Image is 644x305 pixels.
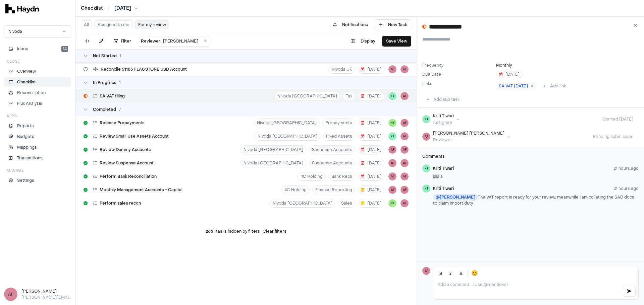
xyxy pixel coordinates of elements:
[4,132,71,141] a: Budgets
[81,5,138,12] nav: breadcrumb
[388,119,396,127] button: NK
[433,186,454,191] span: Kriti Tiwari
[400,172,409,180] span: AF
[101,67,187,72] span: Reconcile 51185 FLAGSTONE USD Account
[17,144,37,150] p: Mappings
[433,194,639,206] p: The VAT report is ready for your review, meanwhile I am collating the SAD docs to claim import duty
[400,92,409,100] button: AF
[100,187,182,193] span: Monthly Management Accounts - Capital
[388,159,396,167] button: AF
[312,185,355,194] button: Finance Reporting
[255,132,320,141] button: Nivoda [GEOGRAPHIC_DATA]
[400,146,409,154] span: AF
[400,159,409,167] button: AF
[613,166,639,171] span: 21 hours ago
[17,155,43,161] p: Transactions
[361,201,381,206] span: [DATE]
[309,145,355,154] button: Suspense Accounts
[422,184,430,193] span: KT
[343,92,355,100] button: Tax
[400,65,409,73] button: AF
[95,20,132,29] button: Assigned to me
[400,199,409,207] button: AF
[17,68,36,74] p: Overview
[358,92,384,100] button: [DATE]
[456,269,466,278] button: Underline (Ctrl+U)
[422,131,511,143] button: AF[PERSON_NAME] [PERSON_NAME]Reviewer
[4,153,71,163] a: Transactions
[309,159,355,167] button: Suspense Accounts
[17,79,36,85] p: Checklist
[93,107,116,112] span: Completed
[433,131,504,136] div: [PERSON_NAME] [PERSON_NAME]
[93,53,117,59] span: Not Started
[4,77,71,87] a: Checklist
[21,294,71,300] p: [PERSON_NAME][EMAIL_ADDRESS][DOMAIN_NAME]
[114,5,131,12] span: [DATE]
[388,92,396,100] button: KT
[7,59,20,64] h3: Close
[274,92,340,100] button: Nivoda [GEOGRAPHIC_DATA]
[597,117,639,122] span: Started [DATE]
[61,46,68,52] span: 14
[422,113,460,125] button: KTKriti TiwariAssignee
[446,269,455,278] button: Italic (Ctrl+I)
[400,119,409,127] button: AF
[4,88,71,97] a: Reconciliation
[400,132,409,140] span: AF
[240,145,306,154] button: Nivoda [GEOGRAPHIC_DATA]
[358,145,384,154] button: [DATE]
[613,186,639,191] span: 21 hours ago
[471,269,478,277] span: 😊
[17,123,34,129] p: Reports
[422,63,493,68] label: Frequency
[347,36,379,47] button: Display
[361,120,381,126] span: [DATE]
[141,39,160,44] span: Reviewer
[361,93,381,99] span: [DATE]
[358,172,384,181] button: [DATE]
[388,132,396,140] button: KT
[100,147,151,152] span: Review Dummy Accounts
[375,19,411,30] button: New Task
[328,172,355,181] button: Bank Recs
[254,119,320,127] button: Nivoda [GEOGRAPHIC_DATA]
[206,229,213,234] span: 265
[5,4,39,13] img: svg+xml,%3c
[588,134,639,139] span: Pending submission
[114,5,138,12] button: [DATE]
[422,133,430,141] span: AF
[433,174,639,179] p: @ala
[263,229,286,234] button: Clear filters
[388,146,396,154] button: AF
[329,19,372,30] button: Notifications
[422,154,639,159] h3: Comments
[7,113,17,119] h3: Apps
[388,186,396,194] button: AF
[75,223,417,239] div: tasks hidden by filters
[388,199,396,207] button: NK
[322,119,355,127] button: Prepayments
[539,81,570,91] button: Add link
[433,113,454,119] div: Kriti Tiwari
[329,65,355,74] button: Nivoda UK
[361,147,381,152] span: [DATE]
[4,67,71,76] a: Overview
[358,199,384,208] button: [DATE]
[119,53,121,59] span: 1
[323,132,355,141] button: Fixed Assets
[499,72,520,77] span: [DATE]
[433,166,454,171] span: Kriti Tiwari
[4,121,71,131] a: Reports
[433,120,454,125] div: Assignee
[4,288,17,301] span: AF
[400,186,409,194] button: AF
[4,143,71,152] a: Mappings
